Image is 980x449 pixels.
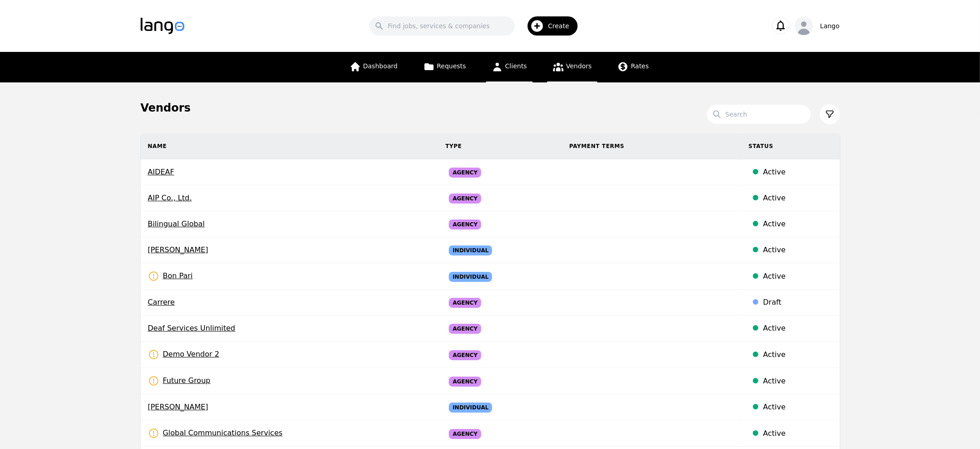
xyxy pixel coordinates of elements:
th: Status [741,133,839,159]
span: Individual [449,245,492,255]
button: Create [515,13,584,39]
div: Active [763,428,832,439]
th: Name [141,133,438,159]
span: Individual [449,403,492,413]
div: Active [763,167,832,178]
div: Active [763,271,832,282]
div: Draft [763,297,832,308]
div: Active [763,245,832,255]
th: Payment Terms [562,133,741,159]
span: Bon Pari [148,270,193,282]
a: Vendors [547,52,597,82]
span: Vendors [566,62,592,70]
a: Dashboard [344,52,403,82]
span: [PERSON_NAME] [148,402,431,413]
span: AIDEAF [148,167,431,178]
span: Agency [449,194,481,204]
span: Agency [449,168,481,178]
button: Filter [820,104,840,124]
div: Lango [820,21,840,31]
div: Active [763,323,832,334]
span: Agency [449,429,481,439]
span: Agency [449,350,481,360]
span: Carrere [148,297,431,308]
span: Clients [505,62,527,70]
a: Rates [612,52,654,82]
input: Search [707,105,811,124]
div: Active [763,219,832,230]
span: Agency [449,298,481,308]
span: Future Group [148,375,211,387]
span: AIP Co., Ltd. [148,193,431,204]
span: Global Communications Services [148,428,283,439]
span: Bilingual Global [148,219,431,230]
span: Dashboard [363,62,398,70]
h1: Vendors [141,101,191,115]
th: Type [438,133,562,159]
a: Requests [418,52,472,82]
span: Create [548,21,576,31]
img: Logo [141,18,184,34]
span: Rates [631,62,649,70]
span: Agency [449,219,481,230]
a: Clients [486,52,533,82]
span: Agency [449,324,481,334]
span: [PERSON_NAME] [148,245,431,255]
span: Requests [437,62,466,70]
button: Lango [795,17,840,35]
input: Find jobs, services & companies [369,16,515,36]
span: Demo Vendor 2 [148,349,219,360]
div: Active [763,193,832,204]
div: Active [763,376,832,387]
div: Active [763,402,832,413]
span: Deaf Services Unlimited [148,323,431,334]
div: Active [763,349,832,360]
span: Agency [449,377,481,387]
span: Individual [449,272,492,282]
